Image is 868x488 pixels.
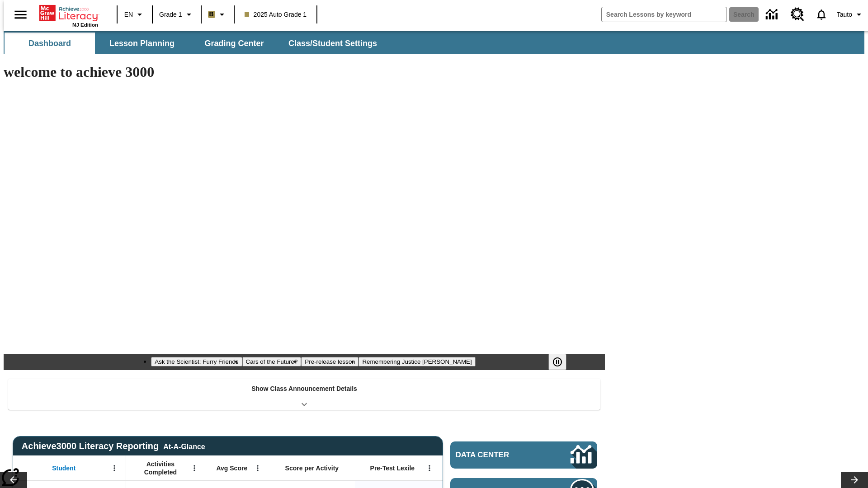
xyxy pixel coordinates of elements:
[285,464,339,472] span: Score per Activity
[5,33,95,54] button: Dashboard
[251,461,264,475] button: Open Menu
[456,450,540,460] span: Data Center
[841,472,868,488] button: Lesson carousel, Next
[131,460,190,476] span: Activities Completed
[188,461,201,475] button: Open Menu
[602,7,726,22] input: search field
[4,64,605,80] h1: welcome to achieve 3000
[52,464,75,472] span: Student
[159,10,182,19] span: Grade 1
[151,357,242,366] button: Slide 1 Ask the Scientist: Furry Friends
[281,33,384,54] button: Class/Student Settings
[301,357,359,366] button: Slide 3 Pre-release lesson
[245,10,307,19] span: 2025 Auto Grade 1
[548,354,566,370] button: Pause
[251,384,357,394] p: Show Class Announcement Details
[72,22,98,28] span: NJ Edition
[450,441,597,469] a: Data Center
[837,10,852,19] span: Tauto
[108,461,121,475] button: Open Menu
[163,441,205,451] div: At-A-Glance
[359,357,475,366] button: Slide 4 Remembering Justice O'Connor
[209,9,214,20] span: B
[156,6,198,23] button: Grade: Grade 1, Select a grade
[242,357,302,366] button: Slide 2 Cars of the Future?
[4,31,864,54] div: SubNavbar
[7,1,34,28] button: Open side menu
[4,33,385,54] div: SubNavbar
[22,441,205,451] span: Achieve3000 Literacy Reporting
[370,464,415,472] span: Pre-Test Lexile
[785,2,810,27] a: Resource Center, Will open in new tab
[204,6,231,23] button: Boost Class color is light brown. Change class color
[39,3,98,28] div: Home
[810,3,833,26] a: Notifications
[216,464,247,472] span: Avg Score
[833,6,868,23] button: Profile/Settings
[39,4,98,22] a: Home
[189,33,279,54] button: Grading Center
[97,33,187,54] button: Lesson Planning
[8,379,600,410] div: Show Class Announcement Details
[423,461,436,475] button: Open Menu
[548,354,576,370] div: Pause
[124,10,133,19] span: EN
[120,6,149,23] button: Language: EN, Select a language
[760,2,785,27] a: Data Center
